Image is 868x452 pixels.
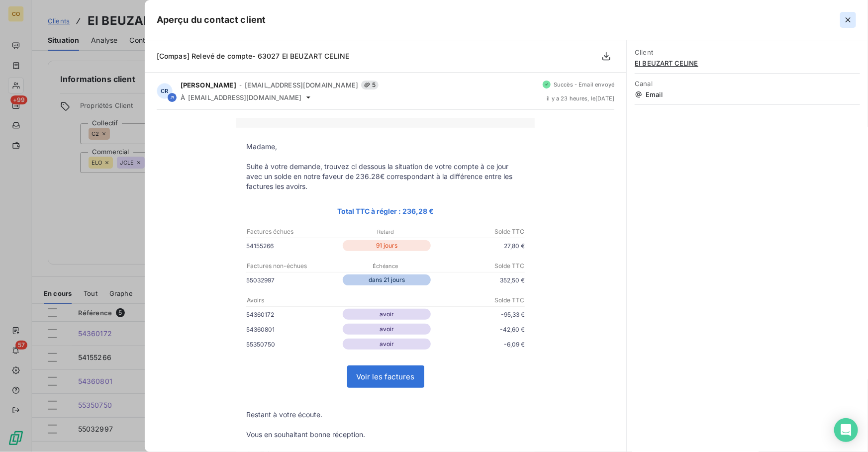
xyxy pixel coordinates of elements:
p: 54360172 [246,309,341,320]
p: 27,80 € [433,241,525,251]
div: Open Intercom Messenger [834,418,858,442]
p: Vous en souhaitant bonne réception. [246,430,525,440]
p: Retard [340,227,432,236]
span: [EMAIL_ADDRESS][DOMAIN_NAME] [188,93,301,101]
p: -95,33 € [433,309,525,320]
span: Canal [635,80,860,88]
span: [EMAIL_ADDRESS][DOMAIN_NAME] [245,81,358,89]
div: CR [157,83,173,99]
p: 54155266 [246,241,341,251]
span: EI BEUZART CELINE [635,59,860,67]
span: Email [635,90,860,98]
p: Solde TTC [432,296,524,305]
p: avoir [343,339,431,350]
span: [Compas] Relevé de compte- 63027 EI BEUZART CELINE [157,52,350,60]
a: Voir les factures [348,366,424,387]
span: - [239,82,242,88]
span: À [181,93,185,101]
p: avoir [343,324,431,335]
span: il y a 23 heures , le [DATE] [547,95,614,101]
span: Succès - Email envoyé [554,82,614,88]
p: 54360801 [246,324,341,335]
p: -6,09 € [433,339,525,350]
p: Échéance [340,262,432,271]
p: Factures échues [247,227,339,236]
p: Total TTC à régler : 236,28 € [246,205,525,217]
p: Suite à votre demande, trouvez ci dessous la situation de votre compte à ce jour avec un solde en... [246,162,525,191]
p: 91 jours [343,240,431,251]
p: Madame, [246,142,525,152]
p: Solde TTC [432,262,524,271]
h5: Aperçu du contact client [157,13,266,27]
p: Factures non-échues [247,262,339,271]
span: Client [635,48,860,56]
span: 5 [361,81,379,90]
p: 55032997 [246,275,341,285]
span: [PERSON_NAME] [181,81,236,89]
p: avoir [343,309,431,320]
p: dans 21 jours [343,274,431,285]
p: 55350750 [246,339,341,350]
p: 352,50 € [433,275,525,285]
p: Avoirs [247,296,339,305]
p: -42,60 € [433,324,525,335]
p: Restant à votre écoute. [246,410,525,420]
p: Solde TTC [432,227,524,236]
